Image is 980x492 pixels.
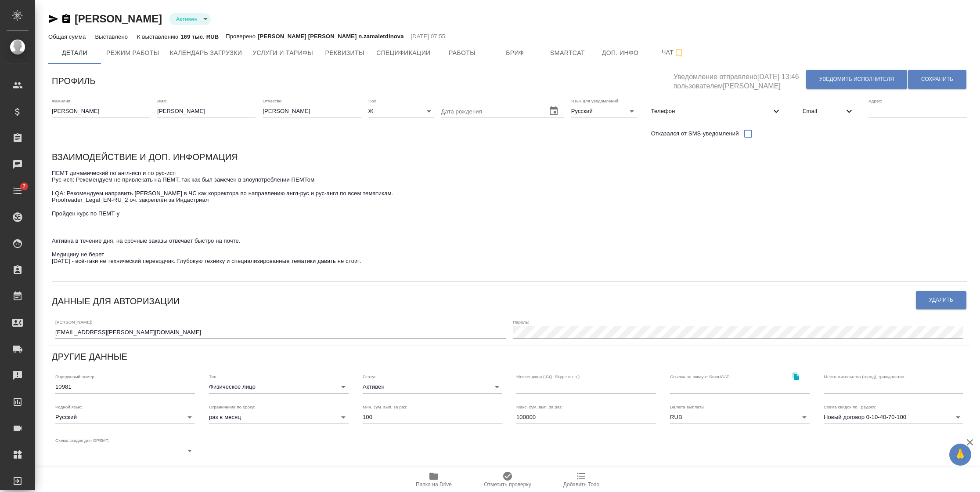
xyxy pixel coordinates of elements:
div: Email [796,102,861,121]
span: Чат [652,47,694,58]
span: Телефон [651,107,771,116]
a: 7 [2,180,33,202]
h5: Уведомление отправлено [DATE] 13:46 пользователем [PERSON_NAME] [674,68,806,91]
div: Активен [363,381,502,393]
span: Работы [441,47,483,58]
label: Мин. сум. вып. за раз: [363,405,407,409]
a: [PERSON_NAME] [75,13,162,25]
span: Отметить проверку [484,481,531,488]
span: Реквизиты [324,47,366,58]
div: Русский [571,105,637,117]
h6: Данные для авторизации [52,294,180,308]
span: Email [803,107,844,116]
span: Услуги и тарифы [252,47,313,58]
span: Календарь загрузки [170,47,242,58]
span: Удалить [929,296,953,304]
textarea: ПЕМТ динамический по англ-исп и по рус-исп Рус-исп: Рекомендуем не привлекать на ПЕМТ, так как бы... [52,170,967,278]
button: Отметить проверку [471,467,544,492]
p: 169 тыс. RUB [180,33,219,40]
label: Схема скидок по Традосу: [824,405,876,409]
button: Активен [173,15,200,23]
h6: Взаимодействие и доп. информация [52,150,238,164]
span: Отказался от SMS-уведомлений [651,129,739,138]
label: Мессенджер (ICQ, Skype и т.п.): [516,375,581,379]
span: Уведомить исполнителя [819,76,894,83]
span: Папка на Drive [416,481,452,488]
button: Папка на Drive [397,467,471,492]
p: Общая сумма [48,33,88,40]
div: Русский [55,411,195,423]
label: Пол: [368,98,378,103]
button: Скопировать ссылку для ЯМессенджера [48,14,59,24]
span: Бриф [494,47,536,58]
label: Макс. сум. вып. за раз: [516,405,563,409]
label: Валюта выплаты: [670,405,706,409]
p: Проверено [226,32,258,41]
label: Тип: [209,375,217,379]
label: Порядковый номер: [55,375,95,379]
label: Адрес: [868,98,882,103]
span: 7 [17,182,31,191]
label: Родной язык: [55,405,82,409]
label: Имя: [157,98,167,103]
span: Доп. инфо [599,47,641,58]
div: Физическое лицо [209,381,349,393]
button: Добавить Todo [544,467,618,492]
p: [DATE] 07:55 [411,32,446,41]
p: [PERSON_NAME] [PERSON_NAME] n.zamaletdinova [258,32,404,41]
p: Выставлено [95,33,130,40]
span: Спецификации [376,47,430,58]
label: Статус: [363,375,378,379]
label: Отчество: [263,98,283,103]
span: Детали [54,47,96,58]
label: Место жительства (город), гражданство: [824,375,905,379]
label: Ссылка на аккаунт SmartCAT: [670,375,730,379]
label: Язык для уведомлений: [571,98,620,103]
button: Скопировать ссылку [787,367,805,385]
button: Удалить [916,291,966,309]
h6: Другие данные [52,350,127,364]
label: Фамилия: [52,98,72,103]
p: К выставлению [137,33,180,40]
label: Ограничение по сроку: [209,405,255,409]
span: Smartcat [547,47,589,58]
span: 🙏 [953,445,968,464]
div: Ж [368,105,434,117]
h6: Профиль [52,74,96,88]
div: Телефон [644,102,789,121]
label: Схема скидок для GPEMT: [55,438,109,443]
svg: Подписаться [674,47,684,58]
span: Сохранить [921,76,953,83]
span: Добавить Todo [563,481,599,488]
span: Режим работы [106,47,159,58]
button: 🙏 [949,444,971,466]
div: Активен [169,13,211,25]
button: Скопировать ссылку [61,14,72,24]
div: раз в месяц [209,411,349,423]
button: Уведомить исполнителя [806,70,907,89]
div: Новый договор 0-10-40-70-100 [824,411,963,423]
label: Пароль: [513,320,529,324]
button: Сохранить [908,70,966,89]
label: [PERSON_NAME]: [55,320,92,324]
div: RUB [670,411,810,423]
